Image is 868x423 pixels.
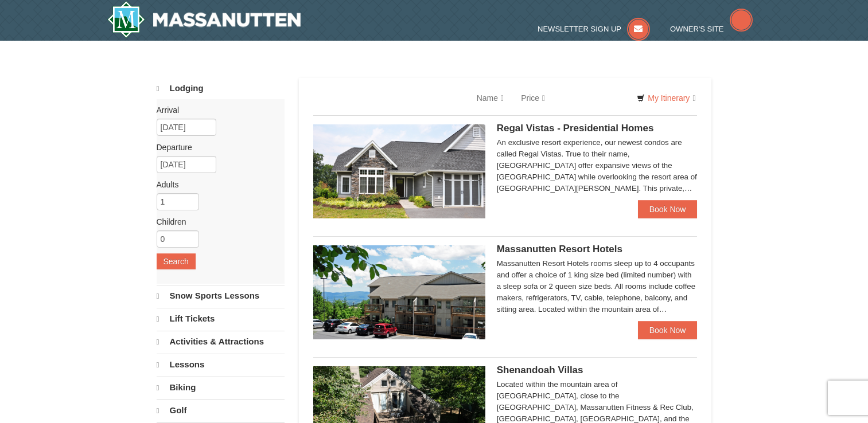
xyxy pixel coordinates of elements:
a: My Itinerary [629,89,703,107]
a: Biking [157,377,285,398]
a: Golf [157,399,285,421]
span: Regal Vistas - Presidential Homes [497,123,654,134]
a: Name [468,87,512,109]
img: Massanutten Resort Logo [107,1,301,38]
span: Newsletter Sign Up [538,25,621,33]
a: Lodging [157,78,285,99]
a: Snow Sports Lessons [157,285,285,307]
a: Book Now [638,321,698,339]
span: Shenandoah Villas [497,365,583,375]
a: Activities & Attractions [157,331,285,352]
div: Massanutten Resort Hotels rooms sleep up to 4 occupants and offer a choice of 1 king size bed (li... [497,258,698,315]
span: Owner's Site [670,25,724,33]
button: Search [157,253,196,269]
a: Lift Tickets [157,308,285,330]
a: Book Now [638,200,698,218]
img: 19218991-1-902409a9.jpg [313,124,485,218]
label: Children [157,216,276,228]
label: Arrival [157,104,276,116]
div: An exclusive resort experience, our newest condos are called Regal Vistas. True to their name, [G... [497,137,698,194]
span: Massanutten Resort Hotels [497,244,622,254]
a: Owner's Site [670,25,753,33]
a: Lessons [157,354,285,375]
label: Adults [157,179,276,190]
label: Departure [157,142,276,153]
a: Newsletter Sign Up [538,25,650,33]
img: 19219026-1-e3b4ac8e.jpg [313,245,485,339]
a: Price [512,87,554,109]
a: Massanutten Resort [107,1,301,38]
